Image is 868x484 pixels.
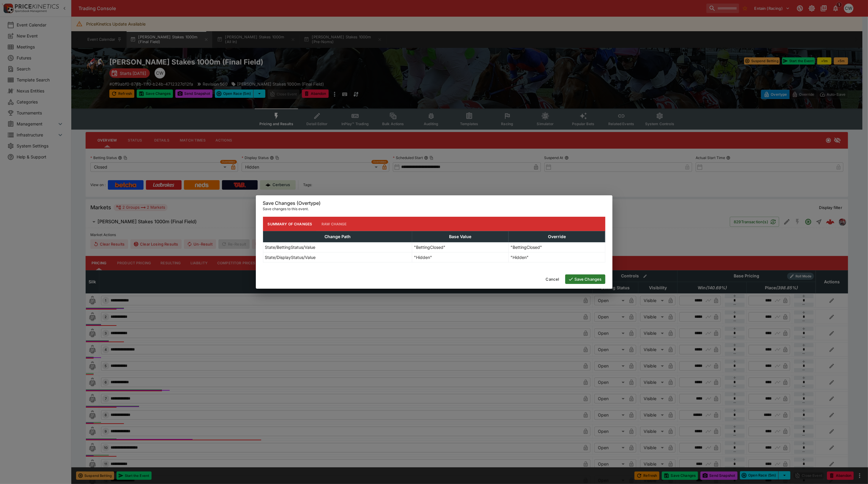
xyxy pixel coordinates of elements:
[265,244,316,250] p: State/BettingStatus/Value
[508,242,605,252] td: "BettingClosed"
[263,231,412,242] th: Change Path
[263,206,605,212] p: Save changes to this event.
[412,231,509,242] th: Base Value
[317,217,352,231] button: Raw Change
[508,252,605,263] td: "Hidden"
[508,231,605,242] th: Override
[263,217,317,231] button: Summary of Changes
[412,242,509,252] td: "BettingClosed"
[412,252,509,263] td: "Hidden"
[265,254,316,260] p: State/DisplayStatus/Value
[263,200,605,206] h6: Save Changes (Overtype)
[565,274,605,284] button: Save Changes
[542,274,563,284] button: Cancel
